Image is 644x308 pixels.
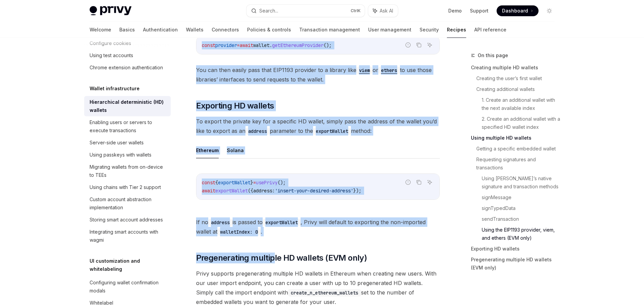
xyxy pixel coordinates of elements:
[90,183,161,191] div: Using chains with Tier 2 support
[544,5,555,16] button: Toggle dark mode
[482,114,560,133] a: 2. Create an additional wallet with a specified HD wallet index
[378,67,400,74] code: ethers
[217,228,261,236] code: walletIndex: 0
[447,22,466,38] a: Recipes
[404,41,412,49] button: Report incorrect code
[215,180,218,186] span: {
[196,117,440,136] span: To export the private key for a specific HD wallet, simply pass the address of the wallet you’d l...
[299,22,360,38] a: Transaction management
[208,219,233,226] code: address
[240,42,253,48] span: await
[196,142,219,158] button: Ethereum
[90,257,171,273] h5: UI customization and whitelabeling
[251,180,253,186] span: }
[84,149,171,161] a: Using passkeys with wallets
[275,188,353,194] span: 'insert-your-desired-address'
[227,142,244,158] button: Solana
[90,6,132,16] img: light logo
[90,85,140,93] h5: Wallet infrastructure
[278,180,286,186] span: ();
[420,22,439,38] a: Security
[482,203,560,214] a: signTypedData
[414,41,423,49] button: Copy the contents from the code block
[90,51,133,60] div: Using test accounts
[502,7,528,14] span: Dashboard
[471,133,560,143] a: Using multiple HD wallets
[143,22,178,38] a: Authentication
[90,139,144,147] div: Server-side user wallets
[119,22,135,38] a: Basics
[248,188,253,194] span: ({
[202,42,215,48] span: const
[215,42,237,48] span: provider
[90,216,163,224] div: Storing smart account addresses
[378,67,400,73] a: ethers
[202,188,215,194] span: await
[196,65,440,84] span: You can then easily pass that EIP1193 provider to a library like or to use those libraries’ inter...
[253,180,256,186] span: =
[356,67,373,74] code: viem
[247,22,291,38] a: Policies & controls
[471,243,560,254] a: Exporting HD wallets
[84,193,171,214] a: Custom account abstraction implementation
[90,299,113,307] div: Whitelabel
[368,5,398,17] button: Ask AI
[84,161,171,181] a: Migrating wallets from on-device to TEEs
[269,42,272,48] span: .
[90,151,151,159] div: Using passkeys with wallets
[90,279,167,295] div: Configuring wallet confirmation modals
[482,192,560,203] a: signMessage
[324,42,332,48] span: ();
[470,7,488,14] a: Support
[478,51,508,60] span: On this page
[90,163,167,179] div: Migrating wallets from on-device to TEEs
[351,8,361,14] span: Ctrl K
[474,22,506,38] a: API reference
[476,84,560,95] a: Creating additional wallets
[482,224,560,243] a: Using the EIP1193 provider, viem, and ethers (EVM only)
[246,5,365,17] button: Search...CtrlK
[212,22,239,38] a: Connectors
[90,228,167,244] div: Integrating smart accounts with wagmi
[90,118,167,135] div: Enabling users or servers to execute transactions
[497,5,539,16] a: Dashboard
[404,178,412,187] button: Report incorrect code
[84,137,171,149] a: Server-side user wallets
[90,98,167,114] div: Hierarchical deterministic (HD) wallets
[259,7,278,15] div: Search...
[90,22,111,38] a: Welcome
[253,188,275,194] span: address:
[196,269,440,307] span: Privy supports pregenerating multiple HD wallets in Ethereum when creating new users. With our us...
[245,127,270,135] code: address
[90,64,163,72] div: Chrome extension authentication
[272,42,324,48] span: getEthereumProvider
[414,178,423,187] button: Copy the contents from the code block
[288,289,361,297] code: create_n_ethereum_wallets
[196,253,367,263] span: Pregenerating multiple HD wallets (EVM only)
[476,154,560,173] a: Requesting signatures and transactions
[482,173,560,192] a: Using [PERSON_NAME]’s native signature and transaction methods
[263,219,301,226] code: exportWallet
[186,22,204,38] a: Wallets
[84,62,171,74] a: Chrome extension authentication
[84,116,171,137] a: Enabling users or servers to execute transactions
[313,127,351,135] code: exportWallet
[84,181,171,193] a: Using chains with Tier 2 support
[196,217,440,236] span: If no is passed to , Privy will default to exporting the non-imported wallet at .
[237,42,240,48] span: =
[476,73,560,84] a: Creating the user’s first wallet
[448,7,462,14] a: Demo
[196,100,274,111] span: Exporting HD wallets
[84,226,171,246] a: Integrating smart accounts with wagmi
[218,180,251,186] span: exportWallet
[471,254,560,273] a: Pregenerating multiple HD wallets (EVM only)
[215,188,248,194] span: exportWallet
[256,180,278,186] span: usePrivy
[202,180,215,186] span: const
[84,277,171,297] a: Configuring wallet confirmation modals
[353,188,361,194] span: });
[356,67,373,73] a: viem
[380,7,393,14] span: Ask AI
[84,214,171,226] a: Storing smart account addresses
[253,42,269,48] span: wallet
